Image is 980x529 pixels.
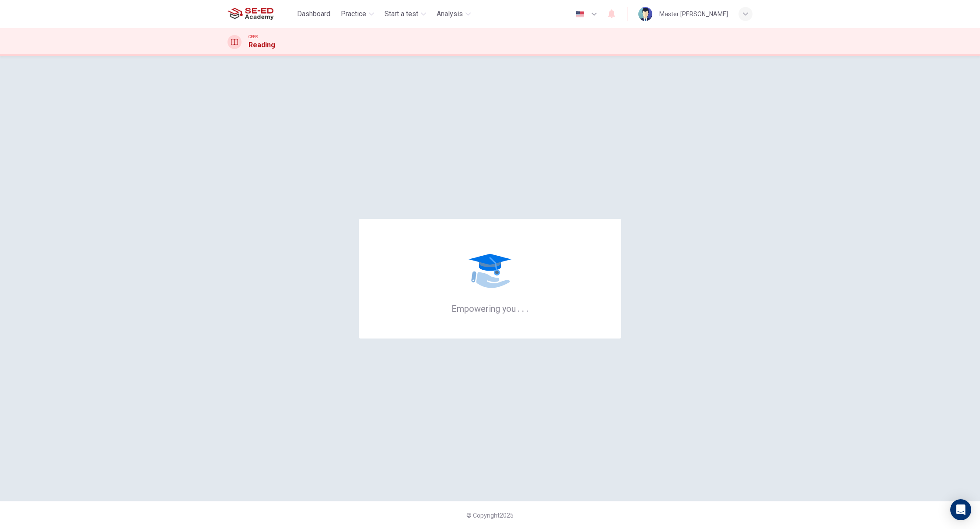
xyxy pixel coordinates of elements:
span: Practice [341,9,366,19]
div: Master [PERSON_NAME] [659,9,728,19]
span: Start a test [385,9,418,19]
button: Dashboard [294,6,334,22]
h6: . [517,300,520,315]
button: Practice [337,6,378,22]
h6: . [526,300,529,315]
img: Profile picture [638,7,652,21]
h1: Reading [248,40,275,50]
h6: . [521,300,525,315]
span: © Copyright 2025 [466,512,514,519]
span: Analysis [437,9,463,19]
a: SE-ED Academy logo [227,5,294,23]
button: Analysis [433,6,474,22]
span: CEFR [248,34,258,40]
button: Start a test [381,6,430,22]
img: SE-ED Academy logo [227,5,273,23]
h6: Empowering you [451,303,529,314]
img: en [574,11,585,18]
div: Open Intercom Messenger [950,499,971,520]
span: Dashboard [297,9,330,19]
